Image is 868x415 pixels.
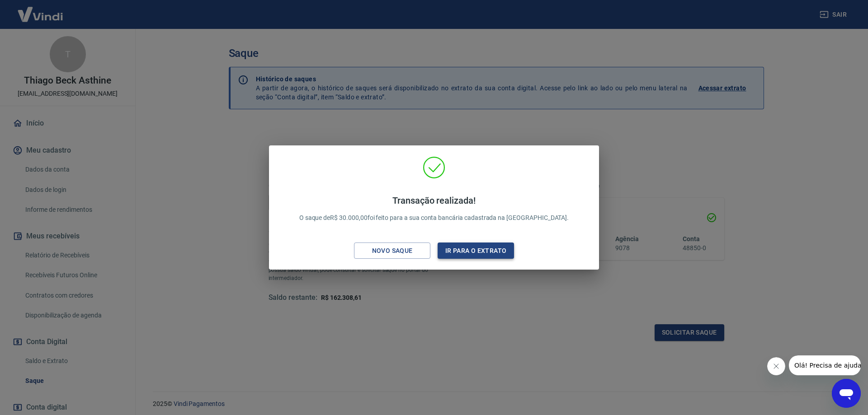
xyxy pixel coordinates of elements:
[5,6,76,14] span: Olá! Precisa de ajuda?
[789,355,861,375] iframe: Mensagem da empresa
[832,379,861,408] iframe: Botão para abrir a janela de mensagens
[299,195,569,223] p: O saque de R$ 30.000,00 foi feito para a sua conta bancária cadastrada na [GEOGRAPHIC_DATA].
[361,245,424,256] div: Novo saque
[354,242,430,259] button: Novo saque
[438,242,514,259] button: Ir para o extrato
[767,357,785,375] iframe: Fechar mensagem
[299,195,569,206] h4: Transação realizada!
